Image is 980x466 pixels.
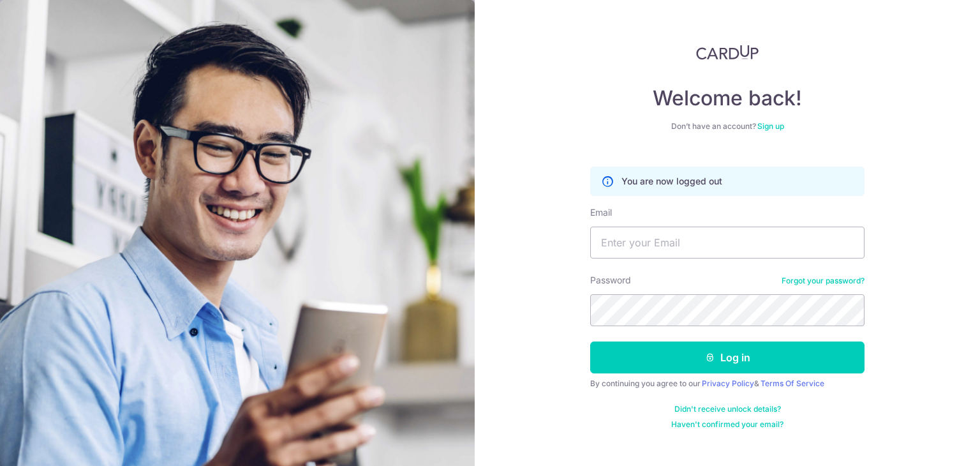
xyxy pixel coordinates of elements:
[757,121,784,131] a: Sign up
[702,379,754,388] a: Privacy Policy
[590,274,631,287] label: Password
[671,419,783,430] a: Haven't confirmed your email?
[590,227,865,259] input: Enter your Email
[761,379,824,388] a: Terms Of Service
[674,404,781,414] a: Didn't receive unlock details?
[782,276,865,286] a: Forgot your password?
[621,175,722,188] p: You are now logged out
[590,379,865,389] div: By continuing you agree to our &
[590,86,865,111] h4: Welcome back!
[696,45,759,60] img: CardUp Logo
[590,206,612,219] label: Email
[590,121,865,132] div: Don’t have an account?
[590,342,865,373] button: Log in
